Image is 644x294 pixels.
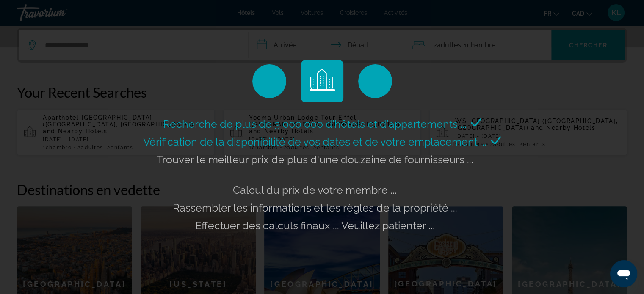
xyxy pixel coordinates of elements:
[173,201,457,214] span: Rassembler les informations et les règles de la propriété ...
[195,219,435,232] span: Effectuer des calculs finaux ... Veuillez patienter ...
[157,153,473,166] span: Trouver le meilleur prix de plus d'une douzaine de fournisseurs ...
[143,135,486,148] span: Vérification de la disponibilité de vos dates et de votre emplacement ...
[610,260,637,287] iframe: Bouton de lancement de la fenêtre de messagerie
[163,118,467,130] span: Recherche de plus de 3 000 000 d'hôtels et d'appartements ...
[233,184,397,196] span: Calcul du prix de votre membre ...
